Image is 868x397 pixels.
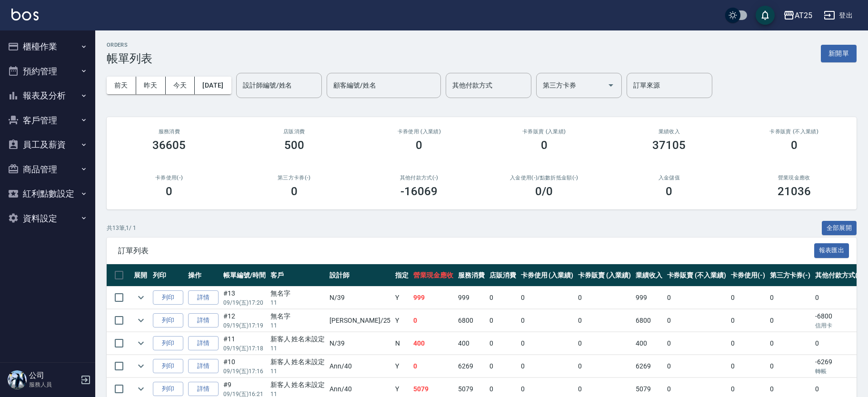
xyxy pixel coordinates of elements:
td: -6269 [813,355,865,377]
td: 0 [728,309,768,332]
button: 列印 [153,382,183,397]
th: 客戶 [268,264,328,287]
p: 11 [270,367,325,376]
th: 列印 [150,264,186,287]
button: 報表及分析 [4,83,91,108]
div: 無名字 [270,311,325,321]
p: 信用卡 [815,321,863,330]
td: [PERSON_NAME] /25 [327,309,393,332]
td: 0 [487,287,519,309]
p: 09/19 (五) 17:18 [223,344,266,353]
p: 09/19 (五) 17:19 [223,321,266,330]
button: 列印 [153,313,183,328]
button: 列印 [153,290,183,305]
th: 店販消費 [487,264,519,287]
a: 詳情 [188,336,219,351]
td: Ann /40 [327,355,393,377]
h3: 0 [166,185,172,198]
td: 0 [728,332,768,355]
p: 11 [270,298,325,307]
td: #11 [221,332,268,355]
h3: 21036 [778,185,811,198]
span: 訂單列表 [118,246,814,256]
td: 0 [519,287,576,309]
td: 6800 [456,309,487,332]
button: 員工及薪資 [4,132,91,157]
button: 櫃檯作業 [4,34,91,59]
td: 0 [665,287,728,309]
th: 操作 [186,264,221,287]
th: 卡券使用(-) [728,264,768,287]
button: Open [603,78,619,93]
button: [DATE] [195,77,231,94]
h2: 業績收入 [618,129,720,135]
td: #12 [221,309,268,332]
td: 6269 [456,355,487,377]
td: 400 [633,332,665,355]
button: 報表匯出 [814,243,849,258]
h2: 卡券販賣 (不入業績) [743,129,846,135]
h3: 0 [666,185,672,198]
h3: 0 [416,139,422,152]
h2: 其他付款方式(-) [368,175,470,181]
td: 0 [768,355,813,377]
th: 帳單編號/時間 [221,264,268,287]
h2: ORDERS [107,42,152,48]
button: 登出 [820,7,857,24]
th: 其他付款方式(-) [813,264,865,287]
h3: 500 [284,139,304,152]
h3: 帳單列表 [107,52,152,65]
td: 999 [633,287,665,309]
td: 0 [813,332,865,355]
td: 999 [456,287,487,309]
td: 0 [487,355,519,377]
p: 11 [270,344,325,353]
td: 0 [665,332,728,355]
h3: -16069 [400,185,438,198]
td: 0 [411,355,456,377]
td: 0 [768,332,813,355]
p: 11 [270,321,325,330]
p: 服務人員 [29,380,78,389]
th: 卡券販賣 (不入業績) [665,264,728,287]
div: 新客人 姓名未設定 [270,334,325,344]
button: 客戶管理 [4,108,91,133]
button: 列印 [153,336,183,351]
td: 0 [487,332,519,355]
h2: 卡券使用 (入業績) [368,129,470,135]
h3: 0 [541,139,548,152]
button: 商品管理 [4,157,91,182]
a: 詳情 [188,290,219,305]
th: 卡券販賣 (入業績) [576,264,633,287]
td: Y [393,309,411,332]
button: 紅利點數設定 [4,181,91,206]
h3: 37105 [652,139,686,152]
td: Y [393,355,411,377]
td: 400 [456,332,487,355]
td: -6800 [813,309,865,332]
th: 指定 [393,264,411,287]
a: 新開單 [821,49,857,58]
h3: 36605 [152,139,186,152]
h2: 營業現金應收 [743,175,846,181]
a: 詳情 [188,359,219,374]
div: 新客人 姓名未設定 [270,380,325,390]
button: expand row [134,313,148,328]
td: 0 [411,309,456,332]
div: 無名字 [270,288,325,298]
h3: 0 [791,139,798,152]
button: save [756,6,775,25]
td: #13 [221,287,268,309]
button: 昨天 [136,77,166,94]
img: Person [8,370,27,389]
button: expand row [134,382,148,396]
button: 預約管理 [4,59,91,84]
td: 0 [487,309,519,332]
button: expand row [134,290,148,305]
button: 資料設定 [4,206,91,231]
td: 0 [576,309,633,332]
p: 轉帳 [815,367,863,376]
th: 第三方卡券(-) [768,264,813,287]
h2: 入金使用(-) /點數折抵金額(-) [493,175,596,181]
button: expand row [134,336,148,350]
